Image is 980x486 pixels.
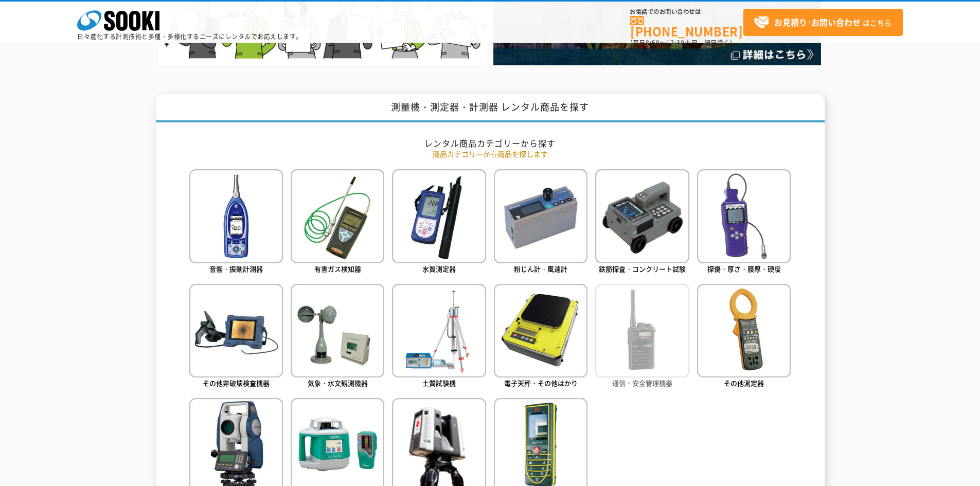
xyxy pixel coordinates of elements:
[203,378,270,388] span: その他非破壊検査機器
[392,284,486,377] img: 土質試験機
[630,16,743,37] a: [PHONE_NUMBER]
[189,169,283,263] img: 音響・振動計測器
[697,284,791,390] a: その他測定器
[77,33,302,40] p: 日々進化する計測技術と多種・多様化するニーズにレンタルでお応えします。
[494,284,587,390] a: 電子天秤・その他はかり
[743,9,903,36] a: お見積り･お問い合わせはこちら
[422,378,456,388] span: 土質試験機
[392,169,486,263] img: 水質測定器
[630,9,743,15] span: お電話でのお問い合わせは
[422,264,456,274] span: 水質測定器
[754,15,892,30] span: はこちら
[595,169,689,263] img: 鉄筋探査・コンクリート試験
[209,264,263,274] span: 音響・振動計測器
[697,169,791,276] a: 探傷・厚さ・膜厚・硬度
[666,38,685,47] span: 17:30
[494,169,587,276] a: 粉じん計・風速計
[514,264,567,274] span: 粉じん計・風速計
[697,284,791,377] img: その他測定器
[494,284,587,377] img: 電子天秤・その他はかり
[494,169,587,263] img: 粉じん計・風速計
[630,38,732,47] span: (平日 ～ 土日、祝日除く)
[291,169,384,276] a: 有害ガス検知器
[156,94,825,122] h1: 測量機・測定器・計測器 レンタル商品を探す
[291,169,384,263] img: 有害ガス検知器
[189,149,791,159] p: 商品カテゴリーから商品を探します
[697,169,791,263] img: 探傷・厚さ・膜厚・硬度
[724,378,764,388] span: その他測定器
[189,284,283,377] img: その他非破壊検査機器
[291,284,384,390] a: 気象・水文観測機器
[595,169,689,276] a: 鉄筋探査・コンクリート試験
[189,284,283,390] a: その他非破壊検査機器
[504,378,578,388] span: 電子天秤・その他はかり
[189,138,791,149] h2: レンタル商品カテゴリーから探す
[646,38,660,47] span: 8:50
[308,378,368,388] span: 気象・水文観測機器
[392,284,486,390] a: 土質試験機
[612,378,672,388] span: 通信・安全管理機器
[314,264,361,274] span: 有害ガス検知器
[599,264,686,274] span: 鉄筋探査・コンクリート試験
[291,284,384,377] img: 気象・水文観測機器
[707,264,781,274] span: 探傷・厚さ・膜厚・硬度
[189,169,283,276] a: 音響・振動計測器
[595,284,689,377] img: 通信・安全管理機器
[392,169,486,276] a: 水質測定器
[774,16,861,28] strong: お見積り･お問い合わせ
[595,284,689,390] a: 通信・安全管理機器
